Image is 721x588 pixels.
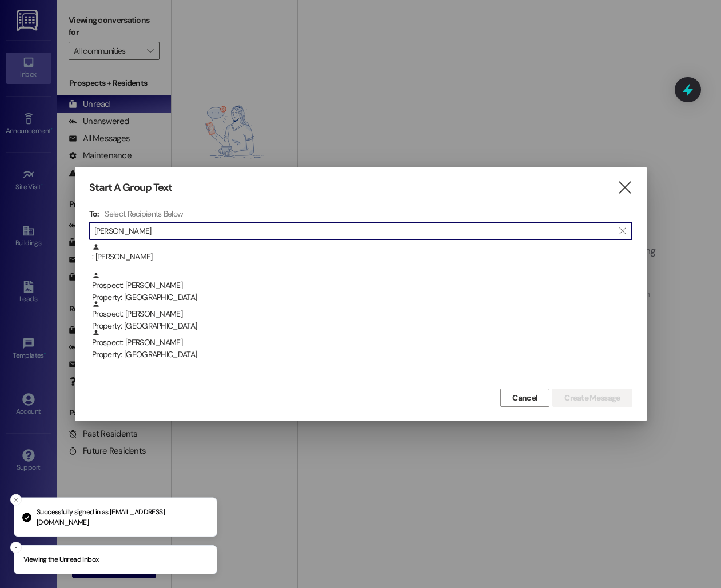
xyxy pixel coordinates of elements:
div: Prospect: [PERSON_NAME] [92,271,632,304]
button: Create Message [552,389,632,407]
p: Viewing the Unread inbox [23,555,98,565]
div: Prospect: [PERSON_NAME]Property: [GEOGRAPHIC_DATA] [89,329,632,357]
h4: Select Recipients Below [105,209,183,219]
button: Cancel [500,389,549,407]
button: Close toast [10,494,22,506]
button: Close toast [10,542,22,553]
div: : [PERSON_NAME] [89,243,632,271]
i:  [619,226,626,235]
p: Successfully signed in as [EMAIL_ADDRESS][DOMAIN_NAME] [37,507,208,527]
input: Search for any contact or apartment [94,223,614,239]
button: Clear text [614,222,632,239]
div: Prospect: [PERSON_NAME]Property: [GEOGRAPHIC_DATA] [89,271,632,300]
div: Prospect: [PERSON_NAME] [92,300,632,333]
span: Cancel [512,392,537,404]
div: : [PERSON_NAME] [92,243,632,263]
div: Property: [GEOGRAPHIC_DATA] [92,349,632,361]
div: Prospect: [PERSON_NAME]Property: [GEOGRAPHIC_DATA] [89,300,632,329]
div: Prospect: [PERSON_NAME] [92,329,632,361]
span: Create Message [564,392,620,404]
div: Property: [GEOGRAPHIC_DATA] [92,291,632,303]
h3: To: [89,209,99,219]
div: Property: [GEOGRAPHIC_DATA] [92,320,632,332]
h3: Start A Group Text [89,181,173,194]
i:  [617,182,632,194]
